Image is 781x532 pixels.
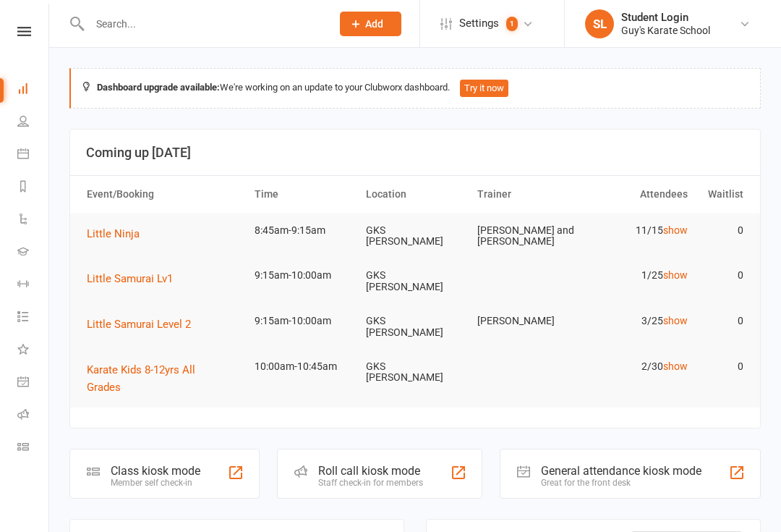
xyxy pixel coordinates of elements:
span: Settings [459,7,499,40]
td: GKS [PERSON_NAME] [359,258,471,304]
th: Attendees [582,176,693,213]
div: We're working on an update to your Clubworx dashboard. [69,68,761,109]
span: Karate Kids 8-12yrs All Grades [87,363,195,394]
td: GKS [PERSON_NAME] [359,304,471,350]
button: Add [340,12,401,36]
h3: Coming up [DATE] [86,145,744,160]
div: General attendance kiosk mode [541,464,701,478]
span: 1 [506,17,518,31]
button: Karate Kids 8-12yrs All Grades [87,361,242,396]
button: Little Samurai Lv1 [87,270,183,287]
strong: Dashboard upgrade available: [97,82,220,93]
td: [PERSON_NAME] and [PERSON_NAME] [471,214,582,259]
div: Guy's Karate School [621,24,710,37]
div: Member self check-in [111,478,200,488]
span: Add [365,18,383,30]
td: 10:00am-10:45am [248,350,359,384]
button: Little Samurai Level 2 [87,316,201,333]
div: Great for the front desk [541,478,701,488]
td: 1/25 [582,258,693,292]
td: 0 [694,258,750,292]
td: GKS [PERSON_NAME] [359,214,471,259]
span: Little Samurai Lv1 [87,272,173,285]
a: What's New [17,334,50,367]
a: Calendar [17,139,50,172]
td: 0 [694,214,750,248]
div: Class kiosk mode [111,464,200,478]
td: 9:15am-10:00am [248,258,359,292]
a: Reports [17,172,50,204]
a: show [663,269,688,281]
td: GKS [PERSON_NAME] [359,350,471,395]
a: show [663,360,688,372]
a: Dashboard [17,74,50,106]
th: Time [248,176,359,213]
td: [PERSON_NAME] [471,304,582,338]
div: Roll call kiosk mode [318,464,423,478]
a: show [663,315,688,326]
td: 9:15am-10:00am [248,304,359,338]
td: 3/25 [582,304,693,338]
span: Little Ninja [87,227,140,240]
td: 0 [694,304,750,338]
div: Staff check-in for members [318,478,423,488]
td: 0 [694,350,750,384]
th: Trainer [471,176,582,213]
a: show [663,224,688,236]
td: 11/15 [582,214,693,248]
th: Event/Booking [80,176,248,213]
button: Little Ninja [87,225,150,242]
th: Location [359,176,471,213]
input: Search... [85,14,321,34]
a: General attendance kiosk mode [17,367,50,400]
div: Student Login [621,11,710,24]
th: Waitlist [694,176,750,213]
a: Roll call kiosk mode [17,400,50,432]
button: Try it now [460,80,508,97]
a: Class kiosk mode [17,432,50,465]
td: 8:45am-9:15am [248,214,359,248]
td: 2/30 [582,350,693,384]
span: Little Samurai Level 2 [87,318,191,331]
div: SL [585,9,614,38]
a: People [17,106,50,139]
